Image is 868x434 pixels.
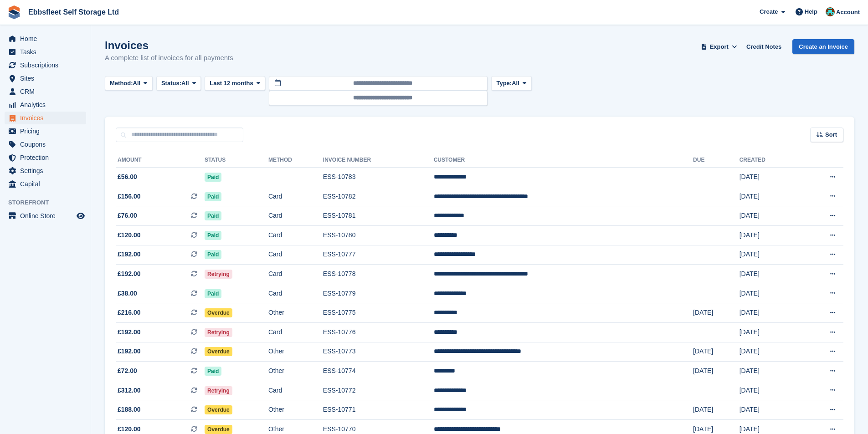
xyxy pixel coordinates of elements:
[792,39,854,54] a: Create an Invoice
[105,53,233,63] p: A complete list of invoices for all payments
[434,153,693,168] th: Customer
[20,32,75,45] span: Home
[5,138,86,151] a: menu
[323,342,434,362] td: ESS-10773
[268,342,323,362] td: Other
[7,5,21,19] img: stora-icon-8386f47178a22dfd0bd8f6a31ec36ba5ce8667c1dd55bd0f319d3a0aa187defe.svg
[740,400,800,420] td: [DATE]
[181,79,189,88] span: All
[118,424,141,434] span: £120.00
[118,405,141,414] span: £188.00
[268,400,323,420] td: Other
[693,400,740,420] td: [DATE]
[25,5,123,20] a: Ebbsfleet Self Storage Ltd
[323,284,434,303] td: ESS-10779
[323,265,434,284] td: ESS-10778
[760,7,778,16] span: Create
[205,328,232,337] span: Retrying
[699,39,739,54] button: Export
[205,250,221,259] span: Paid
[205,367,221,376] span: Paid
[20,138,75,151] span: Coupons
[75,210,86,221] a: Preview store
[323,322,434,342] td: ESS-10776
[205,425,232,434] span: Overdue
[118,192,141,201] span: £156.00
[5,32,86,45] a: menu
[118,269,141,279] span: £192.00
[268,265,323,284] td: Card
[105,76,153,91] button: Method: All
[825,130,837,139] span: Sort
[20,151,75,164] span: Protection
[210,79,253,88] span: Last 12 months
[693,153,740,168] th: Due
[205,308,232,317] span: Overdue
[323,400,434,420] td: ESS-10771
[826,7,835,16] img: George Spring
[323,381,434,400] td: ESS-10772
[740,303,800,323] td: [DATE]
[205,231,221,240] span: Paid
[323,245,434,265] td: ESS-10777
[20,46,75,58] span: Tasks
[8,198,91,207] span: Storefront
[20,209,75,222] span: Online Store
[118,211,137,220] span: £76.00
[20,125,75,138] span: Pricing
[118,172,137,182] span: £56.00
[5,178,86,190] a: menu
[740,206,800,226] td: [DATE]
[205,347,232,356] span: Overdue
[323,362,434,381] td: ESS-10774
[5,209,86,222] a: menu
[268,225,323,245] td: Card
[205,405,232,414] span: Overdue
[496,79,512,88] span: Type:
[740,284,800,303] td: [DATE]
[5,125,86,138] a: menu
[323,206,434,226] td: ESS-10781
[268,206,323,226] td: Card
[205,270,232,279] span: Retrying
[268,284,323,303] td: Card
[5,112,86,124] a: menu
[205,192,221,201] span: Paid
[118,327,141,337] span: £192.00
[133,79,141,88] span: All
[118,308,141,317] span: £216.00
[205,211,221,220] span: Paid
[740,245,800,265] td: [DATE]
[693,362,740,381] td: [DATE]
[740,381,800,400] td: [DATE]
[268,381,323,400] td: Card
[20,164,75,177] span: Settings
[743,39,785,54] a: Credit Notes
[20,59,75,71] span: Subscriptions
[268,362,323,381] td: Other
[5,72,86,85] a: menu
[205,173,221,182] span: Paid
[268,153,323,168] th: Method
[118,250,141,259] span: £192.00
[118,347,141,356] span: £192.00
[740,362,800,381] td: [DATE]
[5,59,86,71] a: menu
[323,225,434,245] td: ESS-10780
[118,289,137,298] span: £38.00
[693,303,740,323] td: [DATE]
[20,85,75,98] span: CRM
[323,168,434,187] td: ESS-10783
[105,39,233,51] h1: Invoices
[740,168,800,187] td: [DATE]
[20,112,75,124] span: Invoices
[5,98,86,111] a: menu
[205,289,221,298] span: Paid
[740,153,800,168] th: Created
[116,153,205,168] th: Amount
[836,8,860,17] span: Account
[268,322,323,342] td: Card
[20,178,75,190] span: Capital
[740,265,800,284] td: [DATE]
[205,76,265,91] button: Last 12 months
